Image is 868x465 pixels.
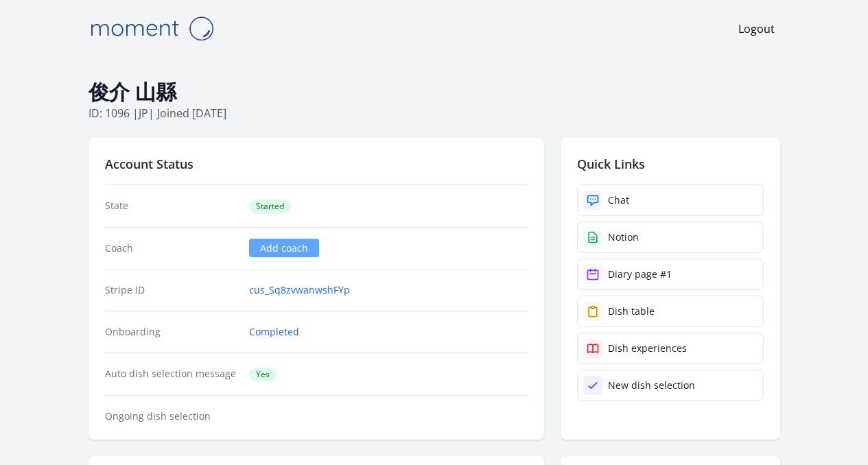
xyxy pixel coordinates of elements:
div: New dish selection [608,379,695,392]
dt: State [105,199,239,213]
div: Notion [608,230,639,244]
span: jp [139,106,148,121]
a: Add coach [249,239,319,257]
dt: Coach [105,241,239,255]
h2: Account Status [105,154,528,174]
dt: Onboarding [105,325,239,339]
a: Completed [249,325,299,339]
a: cus_Sq8zvwanwshFYp [249,283,350,297]
a: Diary page #1 [577,259,764,290]
div: Dish experiences [608,342,687,355]
dt: Auto dish selection message [105,367,239,381]
a: Logout [738,21,775,37]
h1: 俊介 山縣 [89,79,780,105]
dt: Ongoing dish selection [105,409,239,423]
dt: Stripe ID [105,283,239,297]
a: Dish experiences [577,333,764,364]
img: Moment [83,11,220,46]
div: Dish table [608,305,655,318]
a: Notion [577,222,764,253]
div: Chat [608,193,629,207]
a: Dish table [577,296,764,327]
span: Started [249,200,291,213]
h2: Quick Links [577,154,764,174]
a: Chat [577,184,764,216]
a: New dish selection [577,370,764,401]
p: ID: 1096 | | Joined [DATE] [89,105,780,121]
div: Diary page #1 [608,267,672,281]
span: Yes [249,368,277,381]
